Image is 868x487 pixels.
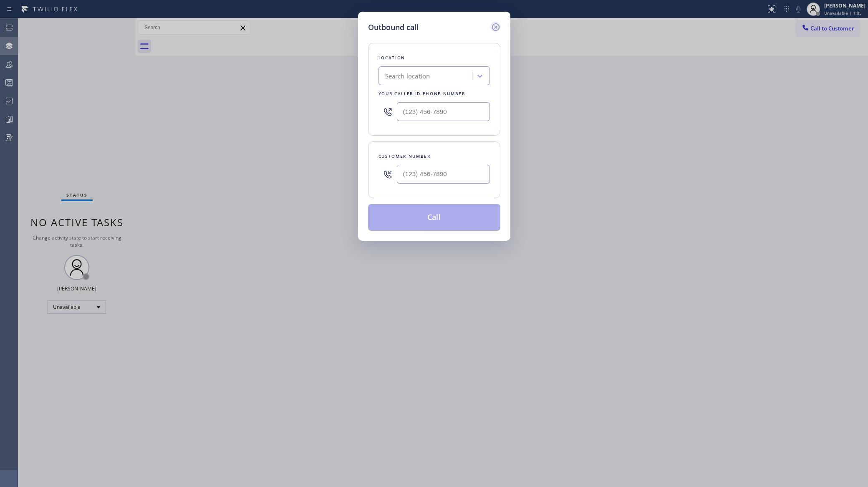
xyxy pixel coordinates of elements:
[378,53,490,62] div: Location
[385,71,430,81] div: Search location
[368,204,500,231] button: Call
[378,152,490,161] div: Customer number
[397,102,490,121] input: (123) 456-7890
[397,165,490,184] input: (123) 456-7890
[378,89,490,98] div: Your caller id phone number
[368,22,419,33] h5: Outbound call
